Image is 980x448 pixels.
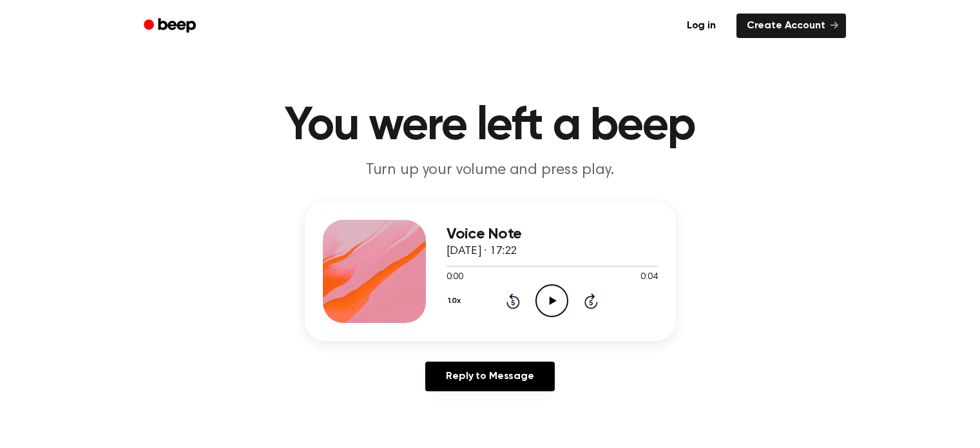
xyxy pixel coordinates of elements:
a: Create Account [736,14,846,38]
span: 0:04 [640,271,657,284]
button: 1.0x [447,290,466,312]
a: Log in [674,11,729,41]
span: [DATE] · 17:22 [447,246,517,257]
p: Turn up your volume and press play. [243,160,738,181]
a: Beep [135,14,207,39]
a: Reply to Message [425,362,554,391]
h1: You were left a beep [160,103,820,150]
h3: Voice Note [447,226,658,243]
span: 0:00 [447,271,463,284]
